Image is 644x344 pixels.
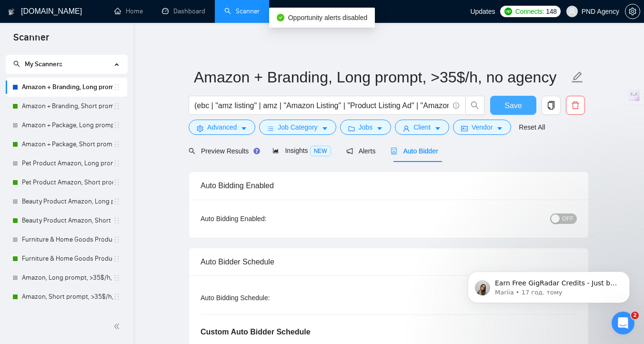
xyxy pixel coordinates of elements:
span: user [403,125,410,132]
span: Jobs [359,122,373,132]
span: Alerts [346,147,376,155]
a: setting [625,8,640,15]
a: Pet Product Amazon, Short prompt, >35$/h, no agency [22,173,113,192]
li: Brochure, >35$/h, no agency [6,306,127,325]
a: Amazon + Package, Long prompt, >35$/h, no agency [22,116,113,135]
span: search [13,61,20,67]
span: holder [113,141,121,148]
span: folder [348,125,355,132]
h5: Custom Auto Bidder Schedule [201,326,311,338]
img: logo [8,4,15,20]
span: Auto Bidder [391,147,438,155]
a: Amazon + Package, Short prompt, >35$/h, no agency [22,135,113,154]
span: delete [566,101,584,110]
span: holder [113,255,121,263]
a: Pet Product Amazon, Long prompt, >35$/h, no agency [22,154,113,173]
li: Amazon + Package, Short prompt, >35$/h, no agency [6,135,127,154]
input: Search Freelance Jobs... [194,100,449,111]
span: OFF [562,213,574,224]
li: Pet Product Amazon, Short prompt, >35$/h, no agency [6,173,127,192]
span: Client [413,122,431,132]
button: delete [566,96,585,115]
span: holder [113,121,121,129]
li: Furniture & Home Goods Product Amazon, Short prompt, >35$/h, no agency [6,249,127,268]
span: edit [571,71,584,83]
button: folderJobscaret-down [340,120,392,135]
span: 2 [631,312,639,319]
a: Beauty Product Amazon, Short prompt, >35$/h, no agency [22,211,113,230]
span: holder [113,293,121,301]
div: Auto Bidding Schedule: [201,293,326,303]
span: Preview Results [189,147,257,155]
span: Opportunity alerts disabled [288,14,368,21]
a: Amazon, Long prompt, >35$/h, no agency [22,268,113,287]
span: holder [113,236,121,243]
li: Amazon + Branding, Long prompt, >35$/h, no agency [6,78,127,97]
a: Reset All [519,122,545,132]
li: Amazon, Long prompt, >35$/h, no agency [6,268,127,287]
span: holder [113,198,121,205]
span: holder [113,274,121,282]
span: Insights [272,147,331,154]
a: dashboardDashboard [162,7,205,15]
span: caret-down [241,125,247,132]
span: area-chart [272,147,279,154]
a: Amazon + Branding, Long prompt, >35$/h, no agency [22,78,113,97]
div: Auto Bidding Enabled: [201,213,326,224]
span: double-left [113,322,123,331]
span: setting [197,125,203,132]
span: holder [113,102,121,110]
span: Vendor [472,122,493,132]
button: setting [625,4,640,19]
a: searchScanner [224,7,260,15]
span: user [569,8,575,15]
li: Furniture & Home Goods Product Amazon, Long prompt, >35$/h, no agency [6,230,127,249]
a: Furniture & Home Goods Product Amazon, Long prompt, >35$/h, no agency [22,230,113,249]
img: upwork-logo.png [504,8,512,15]
span: Updates [470,8,495,15]
span: Advanced [207,122,237,132]
button: search [465,96,484,115]
span: 148 [546,6,556,17]
li: Beauty Product Amazon, Long prompt, >35$/h, no agency [6,192,127,211]
span: Job Category [278,122,317,132]
span: info-circle [453,102,459,109]
button: Save [490,96,536,115]
span: holder [113,217,121,224]
span: Connects: [515,6,544,17]
li: Amazon, Short prompt, >35$/h, no agency [6,287,127,306]
span: caret-down [322,125,328,132]
button: barsJob Categorycaret-down [259,120,336,135]
iframe: Intercom live chat [612,312,634,334]
span: caret-down [434,125,441,132]
span: search [466,101,484,110]
li: Amazon + Branding, Short prompt, >35$/h, no agency [6,97,127,116]
button: userClientcaret-down [395,120,449,135]
span: search [189,148,195,154]
span: caret-down [496,125,503,132]
div: Tooltip anchor [252,147,261,155]
span: bars [267,125,274,132]
div: Auto Bidder Schedule [201,248,577,275]
span: Scanner [6,30,57,51]
span: caret-down [376,125,383,132]
a: Amazon, Short prompt, >35$/h, no agency [22,287,113,306]
span: idcard [461,125,468,132]
span: copy [542,101,560,110]
iframe: To enrich screen reader interactions, please activate Accessibility in Grammarly extension settings [453,252,644,318]
span: My Scanners [25,60,62,68]
a: Amazon + Branding, Short prompt, >35$/h, no agency [22,97,113,116]
span: holder [113,160,121,167]
span: setting [625,8,640,15]
button: settingAdvancedcaret-down [189,120,255,135]
span: holder [113,179,121,186]
span: notification [346,148,353,154]
a: Beauty Product Amazon, Long prompt, >35$/h, no agency [22,192,113,211]
span: check-circle [277,14,284,21]
span: My Scanners [13,60,62,68]
span: Save [504,100,522,111]
span: robot [391,148,397,154]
